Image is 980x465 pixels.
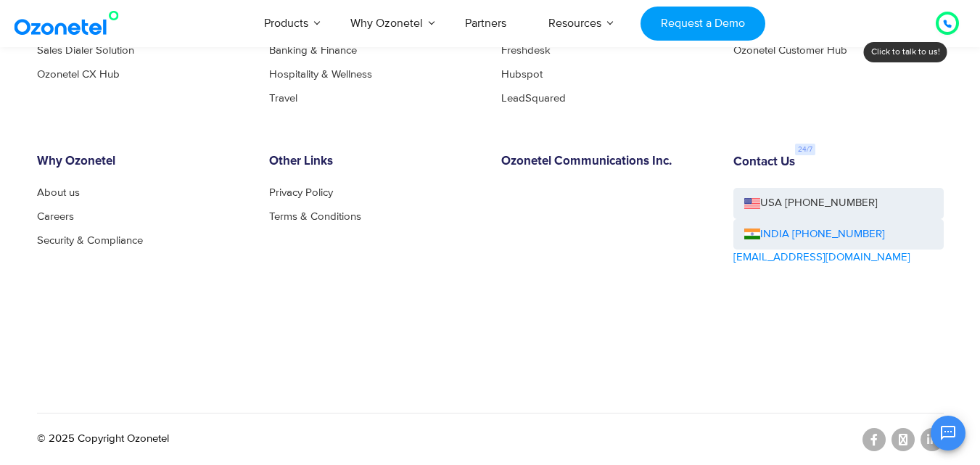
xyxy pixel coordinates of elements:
[733,155,795,170] h6: Contact Us
[269,45,357,56] a: Banking & Finance
[501,155,712,169] h6: Ozonetel Communications Inc.
[931,416,965,450] button: Open chat
[37,431,169,448] p: © 2025 Copyright Ozonetel
[501,69,543,80] a: Hubspot
[501,45,551,56] a: Freshdesk
[733,188,944,219] a: USA [PHONE_NUMBER]
[744,229,760,239] img: ind-flag.png
[744,226,885,243] a: INDIA [PHONE_NUMBER]
[269,155,479,169] h6: Other Links
[269,211,361,222] a: Terms & Conditions
[744,198,760,209] img: us-flag.png
[37,69,120,80] a: Ozonetel CX Hub
[37,211,74,222] a: Careers
[641,7,765,41] a: Request a Demo
[37,155,247,169] h6: Why Ozonetel
[501,93,566,104] a: LeadSquared
[733,250,910,266] a: [EMAIL_ADDRESS][DOMAIN_NAME]
[269,93,297,104] a: Travel
[269,69,372,80] a: Hospitality & Wellness
[37,235,143,246] a: Security & Compliance
[37,45,134,56] a: Sales Dialer Solution
[269,187,333,198] a: Privacy Policy
[37,187,80,198] a: About us
[733,45,847,56] a: Ozonetel Customer Hub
